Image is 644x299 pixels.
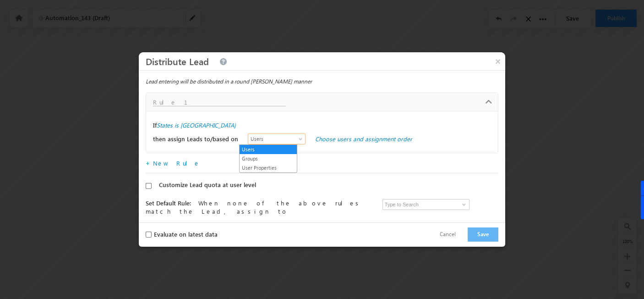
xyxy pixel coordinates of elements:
[153,99,286,106] input: Rule 1
[153,118,491,132] div: If
[240,155,297,163] a: Groups
[468,227,498,242] button: Save
[491,53,505,69] button: ×
[382,199,469,210] input: Type to Search
[248,135,301,143] span: Users
[157,121,236,129] label: States is [GEOGRAPHIC_DATA]
[154,230,218,238] label: Evaluate on latest data
[240,164,297,172] a: User Properties
[146,199,191,207] span: Set Default Rule:
[153,159,200,167] a: New Rule
[431,228,465,241] button: Cancel
[240,145,297,154] a: Users
[153,135,240,143] label: then assign Leads to/based on
[159,181,256,189] label: Customize Lead quota at user level
[146,159,200,167] span: +
[457,200,469,209] a: Show All Items
[239,144,297,173] ul: Users
[315,135,412,143] a: Choose users and assignment order
[248,133,306,144] a: Users
[146,53,209,69] h3: Distribute Lead
[146,199,362,215] span: When none of the above rules match the Lead, assign to
[146,78,498,86] div: Lead entering will be distributed in a round [PERSON_NAME] manner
